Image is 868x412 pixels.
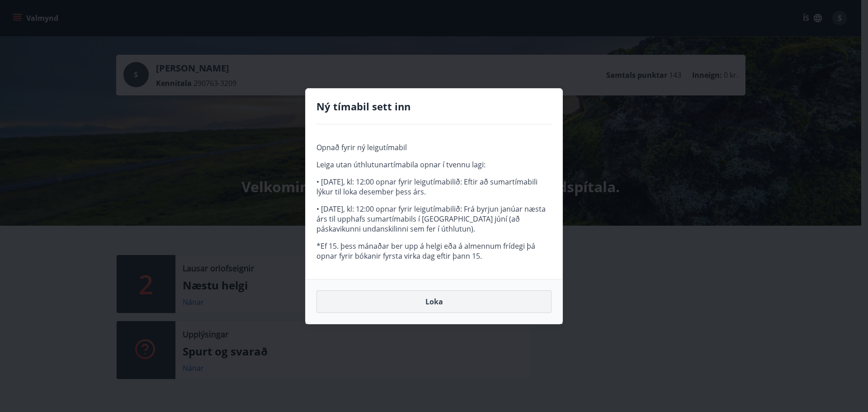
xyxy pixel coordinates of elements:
h4: Ný tímabil sett inn [316,99,552,113]
button: Loka [316,290,552,313]
p: • [DATE], kl: 12:00 opnar fyrir leigutímabilið: Eftir að sumartímabili lýkur til loka desember þe... [316,177,552,197]
p: • [DATE], kl: 12:00 opnar fyrir leigutímabilið: Frá byrjun janúar næsta árs til upphafs sumartíma... [316,204,552,234]
p: Opnað fyrir ný leigutímabil [316,142,552,152]
p: *Ef 15. þess mánaðar ber upp á helgi eða á almennum frídegi þá opnar fyrir bókanir fyrsta virka d... [316,241,552,261]
p: Leiga utan úthlutunartímabila opnar í tvennu lagi: [316,160,552,170]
